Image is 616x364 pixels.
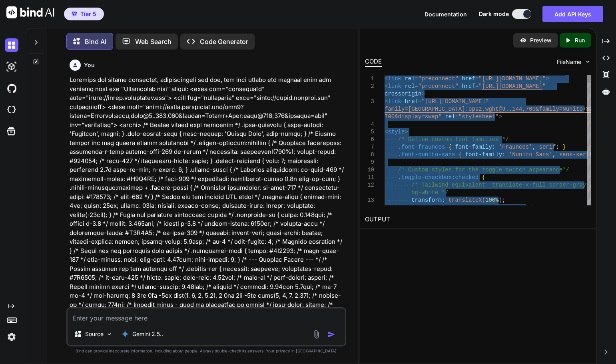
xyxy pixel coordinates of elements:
[5,330,18,344] img: settings
[421,91,425,97] span: >
[499,197,502,203] span: )
[365,159,374,166] div: 9
[85,37,106,46] p: Bind AI
[365,166,374,174] div: 10
[539,144,556,150] span: serif
[542,76,546,82] span: "
[532,144,536,150] span: ,
[388,83,401,90] span: link
[405,76,415,82] span: rel
[385,129,388,135] span: <
[584,58,591,65] img: chevron down
[546,76,549,82] span: >
[360,210,596,229] h2: OUTPUT
[388,76,401,82] span: link
[398,151,455,158] span: .font-nunito-sans
[405,83,415,90] span: rel
[365,136,374,143] div: 6
[385,91,421,97] span: crossorigin
[121,330,129,338] img: Gemini 2.5 Pro
[365,174,374,181] div: 11
[411,205,455,211] span: border-color:
[388,98,401,105] span: link
[200,37,248,46] p: Code Generator
[80,10,96,18] span: Tier 5
[502,197,505,203] span: ;
[405,129,408,135] span: >
[327,330,335,338] img: icon
[415,83,418,90] span: =
[421,98,425,105] span: "
[542,83,546,90] span: "
[445,113,455,120] span: rel
[552,151,556,158] span: ,
[559,151,593,158] span: sans-serif
[562,144,566,150] span: }
[365,204,374,212] div: 14
[575,36,585,44] p: Run
[425,10,467,18] button: Documentation
[411,182,579,188] span: /* Tailwind equivalent: translate-x-full border-gr
[84,61,95,69] h6: You
[449,144,452,150] span: {
[482,76,542,82] span: [URL][DOMAIN_NAME]
[465,151,506,158] span: font-family:
[475,76,478,82] span: =
[365,57,382,67] div: CODE
[459,151,462,158] span: {
[485,197,499,203] span: 100%
[365,143,374,151] div: 7
[530,36,552,44] p: Preview
[6,6,54,18] img: Bind AI
[479,10,509,18] span: Dark mode
[509,151,552,158] span: 'Nunito Sans'
[475,83,478,90] span: =
[135,37,171,46] p: Web Search
[365,181,374,189] div: 12
[478,83,482,90] span: "
[459,113,499,120] span: "stylesheet"
[499,144,532,150] span: 'Fraunces'
[478,76,482,82] span: "
[415,76,418,82] span: =
[365,98,374,105] div: 3
[411,197,445,203] span: transform:
[106,331,113,338] img: Pick Models
[418,76,459,82] span: "preconnect"
[499,113,502,120] span: >
[542,6,603,22] button: Add API Keys
[5,82,18,95] img: githubDark
[385,106,583,112] span: family=[GEOGRAPHIC_DATA]:opsz,wght@9..144,700&family=Nunito
[520,37,527,44] img: preview
[385,83,388,90] span: <
[388,129,405,135] span: style
[5,103,18,117] img: cloudideIcon
[85,330,104,338] p: Source
[398,167,563,173] span: /* Custom styles for the toggle switch appearance
[482,83,542,90] span: [URL][DOMAIN_NAME]
[411,189,448,196] span: bg-white */
[579,182,599,188] span: ay-700
[455,144,495,150] span: font-family:
[365,75,374,83] div: 1
[132,330,163,338] p: Gemini 2.5..
[365,128,374,136] div: 5
[312,330,321,339] img: attachment
[438,113,441,120] span: "
[455,113,458,120] span: =
[5,38,18,52] img: darkChat
[385,98,388,105] span: <
[557,58,581,66] span: FileName
[478,205,482,211] span: ;
[418,83,459,90] span: "preconnect"
[365,83,374,90] div: 2
[398,174,479,181] span: .toggle-checkbox:checked
[64,8,104,20] button: premiumTier 5
[485,205,532,211] span: /* gray-700 */
[365,151,374,159] div: 8
[425,11,467,18] span: Documentation
[418,98,421,105] span: =
[398,144,445,150] span: .font-fraunces
[449,197,482,203] span: translateX
[385,113,438,120] span: 700&display=swap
